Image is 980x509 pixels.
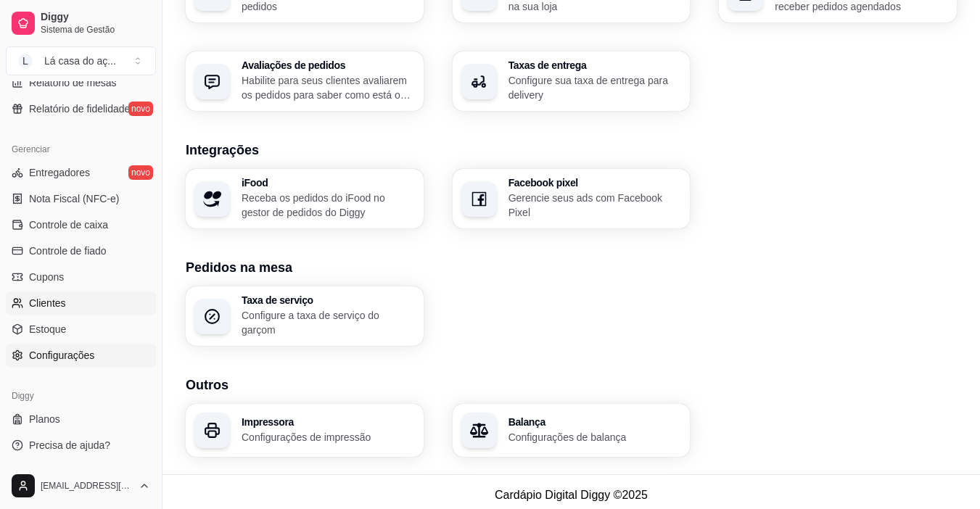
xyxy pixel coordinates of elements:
[29,165,90,180] span: Entregadores
[29,191,119,206] span: Nota Fiscal (NFC-e)
[186,286,424,346] button: Taxa de serviçoConfigure a taxa de serviço do garçom
[6,187,156,210] a: Nota Fiscal (NFC-e)
[242,430,415,444] p: Configurações de impressão
[6,344,156,367] a: Configurações
[453,51,691,111] button: Taxas de entregaConfigure sua taxa de entrega para delivery
[18,54,33,68] span: L
[29,322,66,336] span: Estoque
[508,60,682,70] h3: Taxas de entrega
[29,438,110,452] span: Precisa de ajuda?
[242,191,415,220] p: Receba os pedidos do iFood no gestor de pedidos do Diggy
[242,417,415,427] h3: Impressora
[6,213,156,236] a: Controle de caixa
[508,191,682,220] p: Gerencie seus ads com Facebook Pixel
[6,71,156,94] a: Relatório de mesas
[6,161,156,184] a: Entregadoresnovo
[6,318,156,341] a: Estoque
[41,480,133,492] span: [EMAIL_ADDRESS][DOMAIN_NAME]
[29,412,60,426] span: Planos
[44,54,116,68] div: Lá casa do aç ...
[186,257,957,278] h3: Pedidos na mesa
[29,102,130,116] span: Relatório de fidelidade
[6,265,156,289] a: Cupons
[242,178,415,188] h3: iFood
[6,239,156,262] a: Controle de fiado
[508,430,682,444] p: Configurações de balança
[242,308,415,337] p: Configure a taxa de serviço do garçom
[29,270,64,284] span: Cupons
[41,11,150,24] span: Diggy
[508,73,682,102] p: Configure sua taxa de entrega para delivery
[6,384,156,407] div: Diggy
[186,375,957,395] h3: Outros
[29,218,108,232] span: Controle de caixa
[41,24,150,36] span: Sistema de Gestão
[29,348,94,363] span: Configurações
[6,138,156,161] div: Gerenciar
[186,169,424,228] button: iFoodReceba os pedidos do iFood no gestor de pedidos do Diggy
[6,46,156,75] button: Select a team
[6,407,156,431] a: Planos
[6,6,156,41] a: DiggySistema de Gestão
[186,404,424,457] button: ImpressoraConfigurações de impressão
[29,75,117,90] span: Relatório de mesas
[29,244,107,258] span: Controle de fiado
[6,97,156,120] a: Relatório de fidelidadenovo
[6,468,156,503] button: [EMAIL_ADDRESS][DOMAIN_NAME]
[453,404,691,457] button: BalançaConfigurações de balança
[6,291,156,315] a: Clientes
[186,140,957,160] h3: Integrações
[6,434,156,457] a: Precisa de ajuda?
[186,51,424,111] button: Avaliações de pedidosHabilite para seus clientes avaliarem os pedidos para saber como está o feed...
[508,417,682,427] h3: Balança
[453,169,691,228] button: Facebook pixelGerencie seus ads com Facebook Pixel
[29,296,66,310] span: Clientes
[508,178,682,188] h3: Facebook pixel
[242,60,415,70] h3: Avaliações de pedidos
[242,73,415,102] p: Habilite para seus clientes avaliarem os pedidos para saber como está o feedback da sua loja
[242,295,415,305] h3: Taxa de serviço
